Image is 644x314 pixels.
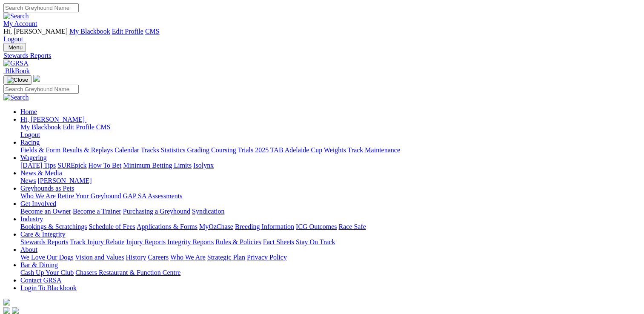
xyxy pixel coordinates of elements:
[20,200,56,207] a: Get Involved
[3,67,30,74] a: BlkBook
[20,116,85,123] span: Hi, [PERSON_NAME]
[20,238,641,246] div: Care & Integrity
[296,238,335,245] a: Stay On Track
[137,223,197,230] a: Applications & Forms
[3,94,29,101] img: Search
[235,223,294,230] a: Breeding Information
[193,162,214,169] a: Isolynx
[20,223,641,231] div: Industry
[170,254,206,261] a: Who We Are
[20,208,71,215] a: Become an Owner
[57,162,86,169] a: SUREpick
[70,238,124,245] a: Track Injury Rebate
[3,28,641,43] div: My Account
[148,254,169,261] a: Careers
[20,162,56,169] a: [DATE] Tips
[20,208,641,215] div: Get Involved
[20,139,40,146] a: Racing
[348,146,400,154] a: Track Maintenance
[20,162,641,169] div: Wagering
[73,208,121,215] a: Become a Trainer
[20,254,641,261] div: About
[20,261,58,268] a: Bar & Dining
[112,28,143,35] a: Edit Profile
[247,254,287,261] a: Privacy Policy
[123,208,190,215] a: Purchasing a Greyhound
[263,238,294,245] a: Fact Sheets
[145,28,160,35] a: CMS
[3,3,79,12] input: Search
[20,215,43,223] a: Industry
[33,75,40,82] img: logo-grsa-white.png
[3,60,29,67] img: GRSA
[5,67,30,74] span: BlkBook
[63,123,94,131] a: Edit Profile
[207,254,245,261] a: Strategic Plan
[141,146,159,154] a: Tracks
[255,146,322,154] a: 2025 TAB Adelaide Cup
[20,185,74,192] a: Greyhounds as Pets
[3,52,641,60] a: Stewards Reports
[187,146,209,154] a: Grading
[20,146,641,154] div: Racing
[20,146,60,154] a: Fields & Form
[20,238,68,245] a: Stewards Reports
[89,162,122,169] a: How To Bet
[20,269,641,277] div: Bar & Dining
[20,108,37,115] a: Home
[20,177,36,184] a: News
[114,146,139,154] a: Calendar
[20,231,66,238] a: Care & Integrity
[123,192,183,200] a: GAP SA Assessments
[3,43,26,52] button: Toggle navigation
[3,307,10,314] img: facebook.svg
[20,284,77,291] a: Login To Blackbook
[338,223,366,230] a: Race Safe
[96,123,111,131] a: CMS
[3,12,29,20] img: Search
[20,192,56,200] a: Who We Are
[20,223,87,230] a: Bookings & Scratchings
[215,238,261,245] a: Rules & Policies
[167,238,214,245] a: Integrity Reports
[37,177,92,184] a: [PERSON_NAME]
[20,123,641,139] div: Hi, [PERSON_NAME]
[20,277,61,284] a: Contact GRSA
[75,269,180,276] a: Chasers Restaurant & Function Centre
[211,146,236,154] a: Coursing
[3,85,79,94] input: Search
[3,28,68,35] span: Hi, [PERSON_NAME]
[20,154,47,161] a: Wagering
[20,131,40,138] a: Logout
[20,269,74,276] a: Cash Up Your Club
[3,299,10,305] img: logo-grsa-white.png
[9,44,23,51] span: Menu
[3,20,37,27] a: My Account
[126,238,166,245] a: Injury Reports
[69,28,110,35] a: My Blackbook
[20,192,641,200] div: Greyhounds as Pets
[7,77,28,83] img: Close
[20,177,641,185] div: News & Media
[199,223,233,230] a: MyOzChase
[123,162,192,169] a: Minimum Betting Limits
[20,169,62,177] a: News & Media
[75,254,124,261] a: Vision and Values
[296,223,337,230] a: ICG Outcomes
[3,35,23,43] a: Logout
[126,254,146,261] a: History
[20,116,86,123] a: Hi, [PERSON_NAME]
[57,192,121,200] a: Retire Your Greyhound
[12,307,19,314] img: twitter.svg
[324,146,346,154] a: Weights
[3,75,31,85] button: Toggle navigation
[20,123,61,131] a: My Blackbook
[62,146,113,154] a: Results & Replays
[161,146,186,154] a: Statistics
[89,223,135,230] a: Schedule of Fees
[238,146,253,154] a: Trials
[20,254,73,261] a: We Love Our Dogs
[20,246,37,253] a: About
[192,208,224,215] a: Syndication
